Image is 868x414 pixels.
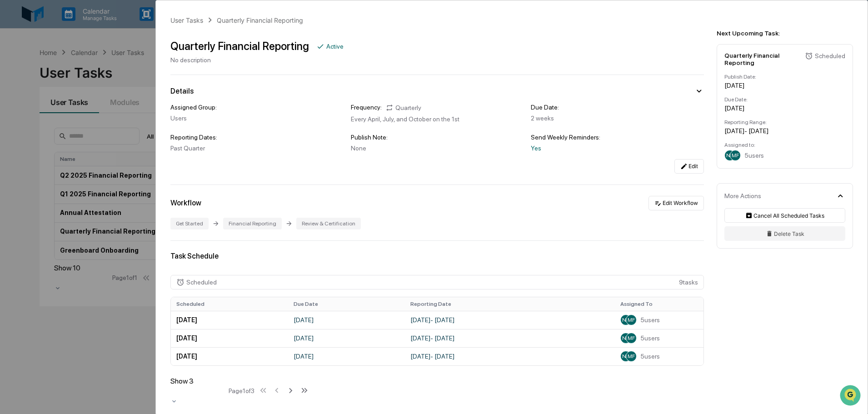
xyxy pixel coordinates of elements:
[531,115,704,122] div: 2 weeks
[296,218,361,229] div: Review & Certification
[724,119,845,125] div: Reporting Range:
[5,128,61,145] a: 🔎Data Lookup
[170,145,344,152] div: Past Quarter
[326,43,344,50] div: Active
[170,377,225,385] div: Show 3
[724,96,845,103] div: Due Date:
[351,104,382,112] div: Frequency:
[622,335,630,341] span: NA
[18,132,57,141] span: Data Lookup
[170,104,344,111] div: Assigned Group:
[628,317,635,323] span: MF
[351,134,524,141] div: Publish Note:
[31,70,149,79] div: Start new chat
[726,152,734,159] span: NA
[170,87,194,95] div: Details
[171,347,288,365] td: [DATE]
[155,72,165,83] button: Start new chat
[628,335,635,341] span: MF
[229,387,254,394] div: Page 1 of 3
[288,347,405,365] td: [DATE]
[732,152,739,159] span: MF
[217,16,303,24] div: Quarterly Financial Reporting
[62,111,116,127] a: 🗄️Attestations
[724,52,801,66] div: Quarterly Financial Reporting
[171,329,288,347] td: [DATE]
[640,353,660,360] span: 5 users
[170,115,344,122] div: Users
[170,275,704,289] div: 9 task s
[724,82,845,89] div: [DATE]
[674,159,704,174] button: Edit
[9,133,16,140] div: 🔎
[744,152,764,159] span: 5 users
[724,105,845,112] div: [DATE]
[531,145,704,152] div: Yes
[405,329,615,347] td: [DATE] - [DATE]
[405,311,615,329] td: [DATE] - [DATE]
[815,52,845,60] div: Scheduled
[351,115,524,123] div: Every April, July, and October on the 1st
[724,74,845,80] div: Publish Date:
[615,297,703,311] th: Assigned To
[31,79,115,86] div: We're available if you need us!
[288,297,405,311] th: Due Date
[717,30,853,37] div: Next Upcoming Task:
[90,154,110,161] span: Pylon
[531,134,704,141] div: Send Weekly Reminders:
[170,134,344,141] div: Reporting Dates:
[170,252,704,260] div: Task Schedule
[9,115,16,123] div: 🖐️
[724,127,845,135] div: [DATE] - [DATE]
[288,329,405,347] td: [DATE]
[288,311,405,329] td: [DATE]
[170,56,344,64] div: No description
[170,40,309,53] div: Quarterly Financial Reporting
[170,16,203,24] div: User Tasks
[5,111,62,127] a: 🖐️Preclearance
[223,218,282,229] div: Financial Reporting
[64,154,110,161] a: Powered byPylon
[531,104,704,111] div: Due Date:
[186,279,217,286] div: Scheduled
[170,218,209,229] div: Get Started
[649,196,704,210] button: Edit Workflow
[75,115,113,124] span: Attestations
[640,334,660,342] span: 5 users
[351,145,524,152] div: None
[9,70,25,86] img: 1746055101610-c473b297-6a78-478c-a979-82029cc54cd1
[724,226,845,241] button: Delete Task
[171,311,288,329] td: [DATE]
[640,316,660,324] span: 5 users
[839,384,863,409] iframe: Open customer support
[171,297,288,311] th: Scheduled
[18,115,59,124] span: Preclearance
[9,19,165,34] p: How can we help?
[622,353,630,359] span: NA
[385,104,421,112] div: Quarterly
[66,115,73,123] div: 🗄️
[170,199,201,207] div: Workflow
[628,353,635,359] span: MF
[622,317,630,323] span: NA
[724,142,845,148] div: Assigned to:
[405,297,615,311] th: Reporting Date
[405,347,615,365] td: [DATE] - [DATE]
[724,192,761,200] div: More Actions
[724,208,845,223] button: Cancel All Scheduled Tasks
